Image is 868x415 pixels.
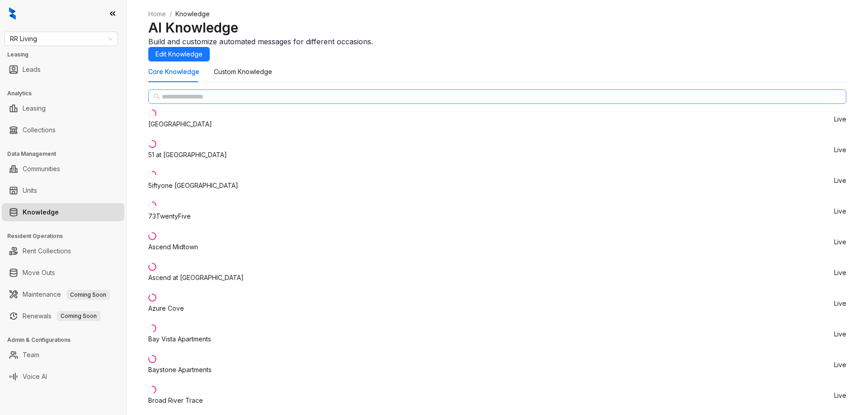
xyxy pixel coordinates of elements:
div: Build and customize automated messages for different occasions. [148,36,846,47]
a: RenewalsComing Soon [23,307,100,325]
span: Live [834,208,846,214]
h3: Resident Operations [7,232,126,240]
span: Live [834,392,846,399]
a: Voice AI [23,368,47,386]
h3: Leasing [7,51,126,59]
span: Live [834,362,846,368]
li: Leasing [2,99,124,117]
div: Custom Knowledge [214,67,272,77]
div: Bay Vista Apartments [148,334,211,344]
li: Renewals [2,307,124,325]
a: Team [23,346,39,364]
li: Knowledge [2,203,124,221]
h3: Data Management [7,150,126,158]
span: Live [834,239,846,245]
span: RR Living [10,32,113,46]
li: Rent Collections [2,242,124,260]
div: 51 at [GEOGRAPHIC_DATA] [148,150,227,160]
span: Live [834,177,846,184]
li: Maintenance [2,285,124,303]
img: logo [9,7,16,20]
a: Move Outs [23,264,55,282]
li: Units [2,182,124,200]
li: Move Outs [2,264,124,282]
a: Leasing [23,99,46,117]
li: Leads [2,61,124,79]
div: Broad River Trace [148,396,203,406]
div: 5iftyone [GEOGRAPHIC_DATA] [148,181,238,191]
span: search [154,93,160,100]
div: Ascend Midtown [148,242,198,252]
a: Knowledge [23,203,59,221]
span: Live [834,116,846,122]
span: Live [834,147,846,153]
span: Coming Soon [57,311,100,321]
h2: AI Knowledge [148,19,846,36]
a: Leads [23,61,41,79]
div: [GEOGRAPHIC_DATA] [148,119,212,129]
a: Units [23,182,37,200]
li: / [170,9,172,19]
button: Edit Knowledge [148,47,210,61]
div: Core Knowledge [148,67,199,77]
span: Edit Knowledge [156,49,203,59]
div: 73TwentyFive [148,211,191,221]
div: Ascend at [GEOGRAPHIC_DATA] [148,273,244,283]
li: Collections [2,121,124,139]
div: Baystone Apartments [148,365,212,375]
a: Collections [23,121,56,139]
a: Rent Collections [23,242,71,260]
span: Live [834,331,846,337]
span: Knowledge [175,10,210,18]
li: Voice AI [2,368,124,386]
span: Live [834,300,846,307]
a: Communities [23,160,60,178]
li: Communities [2,160,124,178]
h3: Admin & Configurations [7,336,126,344]
a: Home [146,9,168,19]
div: Azure Cove [148,303,184,313]
h3: Analytics [7,89,126,98]
li: Team [2,346,124,364]
span: Coming Soon [66,290,110,300]
span: Live [834,270,846,276]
